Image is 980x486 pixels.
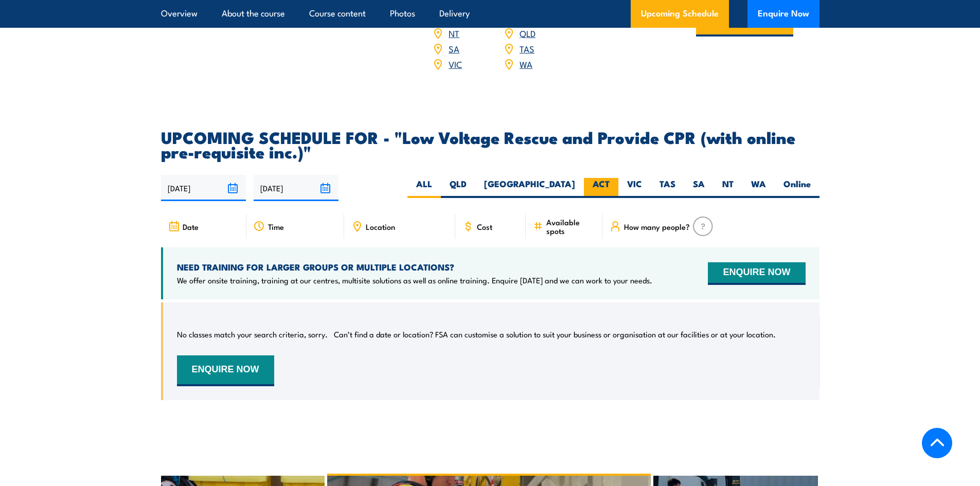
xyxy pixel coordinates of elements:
[268,222,284,231] span: Time
[546,218,595,235] span: Available spots
[714,178,742,198] label: NT
[520,27,536,39] a: QLD
[477,222,492,231] span: Cost
[161,130,819,158] h2: UPCOMING SCHEDULE FOR - "Low Voltage Rescue and Provide CPR (with online pre-requisite inc.)"
[684,178,714,198] label: SA
[161,175,246,201] input: From date
[618,178,651,198] label: VIC
[334,329,776,339] p: Can’t find a date or location? FSA can customise a solution to suit your business or organisation...
[183,222,199,231] span: Date
[366,222,395,231] span: Location
[651,178,684,198] label: TAS
[708,262,805,285] button: ENQUIRE NOW
[177,329,328,339] p: No classes match your search criteria, sorry.
[475,178,584,198] label: [GEOGRAPHIC_DATA]
[520,58,532,70] a: WA
[449,27,459,39] a: NT
[775,178,819,198] label: Online
[584,178,618,198] label: ACT
[254,175,338,201] input: To date
[177,355,274,386] button: ENQUIRE NOW
[742,178,775,198] label: WA
[407,178,441,198] label: ALL
[449,58,462,70] a: VIC
[449,42,459,55] a: SA
[624,222,690,231] span: How many people?
[520,42,534,55] a: TAS
[441,178,475,198] label: QLD
[177,261,652,273] h4: NEED TRAINING FOR LARGER GROUPS OR MULTIPLE LOCATIONS?
[177,275,652,285] p: We offer onsite training, training at our centres, multisite solutions as well as online training...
